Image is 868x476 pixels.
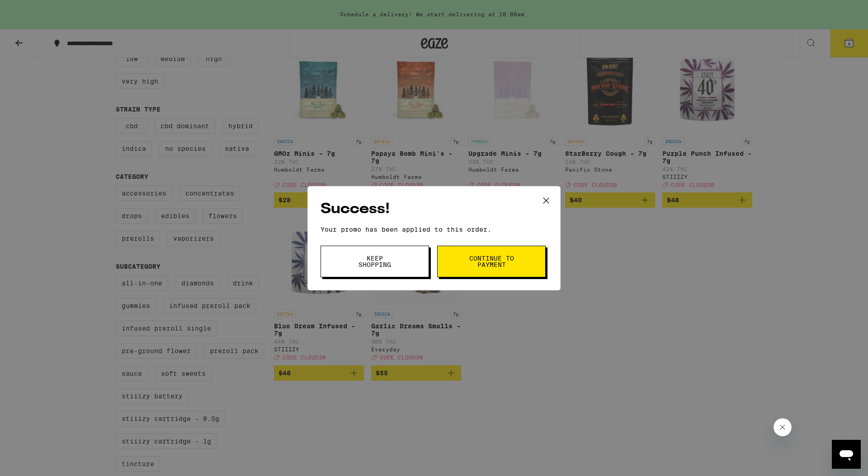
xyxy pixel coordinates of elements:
[468,255,514,268] span: Continue to payment
[832,440,861,469] iframe: Button to launch messaging window
[437,246,546,277] button: Continue to payment
[321,226,547,233] p: Your promo has been applied to this order.
[321,199,547,219] h2: Success!
[774,418,792,436] iframe: Close message
[5,6,65,14] span: Hi. Need any help?
[352,255,398,268] span: Keep Shopping
[321,246,429,277] button: Keep Shopping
